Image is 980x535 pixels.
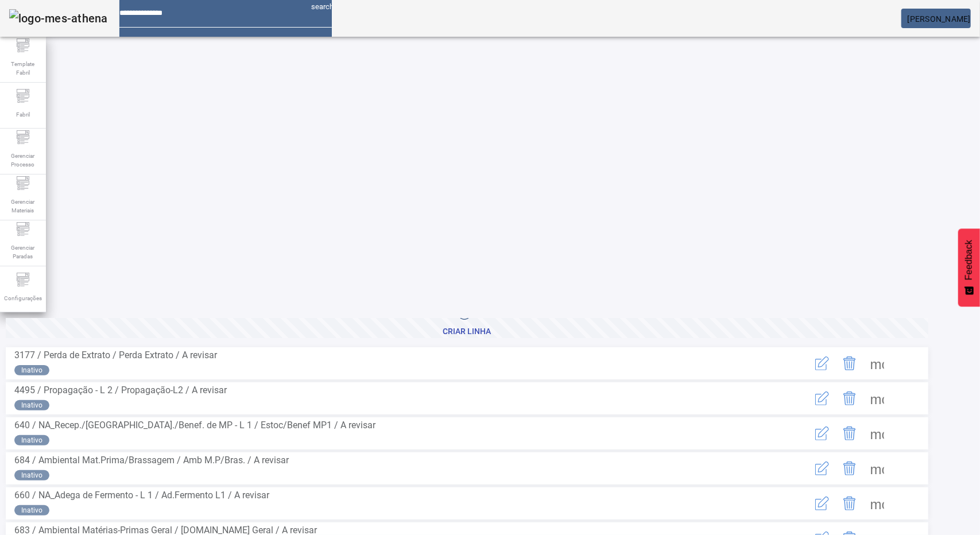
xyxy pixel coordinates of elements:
span: Gerenciar Materiais [6,194,40,218]
span: Configurações [1,290,45,306]
button: Delete [836,490,863,517]
span: Feedback [964,240,974,280]
span: 640 / NA_Recep./[GEOGRAPHIC_DATA]./Benef. de MP - L 1 / Estoc/Benef MP1 / A revisar [14,420,375,431]
span: Inativo [21,365,42,375]
span: Inativo [21,505,42,515]
button: Mais [863,455,891,482]
div: Criar linha [443,326,491,338]
button: Mais [863,420,891,447]
img: logo-mes-athena [9,9,108,28]
button: Mais [863,385,891,412]
span: Inativo [21,400,42,410]
span: 684 / Ambiental Mat.Prima/Brassagem / Amb M.P/Bras. / A revisar [14,455,289,466]
span: Inativo [21,470,42,480]
span: [PERSON_NAME] [908,14,971,24]
button: Mais [863,350,891,377]
span: Template Fabril [6,56,40,80]
button: Delete [836,420,863,447]
button: Delete [836,455,863,482]
span: 4495 / Propagação - L 2 / Propagação-L2 / A revisar [14,385,227,396]
span: Gerenciar Paradas [6,240,40,264]
button: Feedback - Mostrar pesquisa [958,228,980,307]
span: Inativo [21,435,42,445]
span: Fabril [13,107,33,122]
span: Gerenciar Processo [6,148,40,172]
button: Mais [863,490,891,517]
button: Delete [836,385,863,412]
span: 3177 / Perda de Extrato / Perda Extrato / A revisar [14,350,217,360]
button: Delete [836,350,863,377]
button: Criar linha [6,305,928,338]
span: 660 / NA_Adega de Fermento - L 1 / Ad.Fermento L1 / A revisar [14,490,269,501]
